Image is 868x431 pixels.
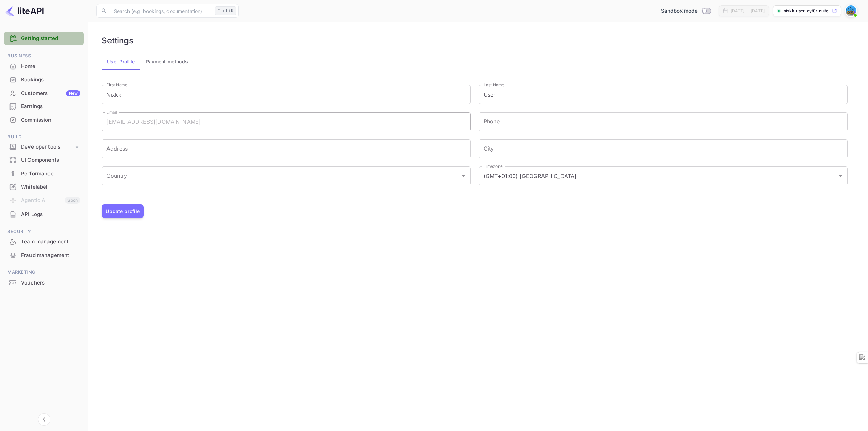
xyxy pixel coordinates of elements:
[4,133,84,141] span: Build
[4,87,84,100] div: CustomersNew
[102,139,471,158] input: Address
[661,7,698,15] span: Sandbox mode
[4,52,84,60] span: Business
[4,180,84,194] div: Whitelabel
[106,82,127,88] label: First Name
[4,100,84,113] div: Earnings
[484,163,502,169] label: Timezone
[4,269,84,276] span: Marketing
[4,60,84,73] div: Home
[21,279,80,287] div: Vouchers
[21,35,80,42] a: Getting started
[4,249,84,262] div: Fraud management
[4,73,84,86] a: Bookings
[4,114,84,126] a: Commission
[21,170,80,178] div: Performance
[21,116,80,124] div: Commission
[4,114,84,127] div: Commission
[21,156,80,164] div: UI Components
[479,139,848,158] input: City
[4,141,84,153] div: Developer tools
[731,8,765,14] div: [DATE] — [DATE]
[658,7,713,15] div: Switch to Production mode
[4,235,84,248] a: Team management
[102,36,133,45] h6: Settings
[4,87,84,99] a: CustomersNew
[21,63,80,71] div: Home
[479,112,848,131] input: phone
[21,143,74,151] div: Developer tools
[484,82,504,88] label: Last Name
[4,208,84,221] div: API Logs
[4,154,84,166] a: UI Components
[4,276,84,289] a: Vouchers
[479,85,848,104] input: Last Name
[21,238,80,246] div: Team management
[4,180,84,193] a: Whitelabel
[21,183,80,191] div: Whitelabel
[106,109,117,115] label: Email
[102,85,471,104] input: First Name
[215,6,236,15] div: Ctrl+K
[4,100,84,113] a: Earnings
[4,228,84,235] span: Security
[38,413,50,426] button: Collapse navigation
[4,154,84,167] div: UI Components
[4,235,84,249] div: Team management
[66,90,80,96] div: New
[21,90,80,97] div: Customers
[140,54,194,70] button: Payment methods
[102,54,140,70] button: User Profile
[4,167,84,180] a: Performance
[4,60,84,73] a: Home
[4,32,84,45] div: Getting started
[102,54,854,70] div: account-settings tabs
[21,76,80,84] div: Bookings
[21,211,80,218] div: API Logs
[4,73,84,86] div: Bookings
[846,5,856,16] img: Nixkk User
[105,170,457,182] input: Country
[836,171,845,181] button: Open
[102,204,144,218] button: Update profile
[784,8,831,14] p: nixkk-user-qyt0r.nuite...
[4,249,84,261] a: Fraud management
[5,5,44,16] img: LiteAPI logo
[21,252,80,259] div: Fraud management
[459,171,468,181] button: Open
[102,112,471,131] input: Email
[110,4,212,18] input: Search (e.g. bookings, documentation)
[4,208,84,220] a: API Logs
[21,103,80,111] div: Earnings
